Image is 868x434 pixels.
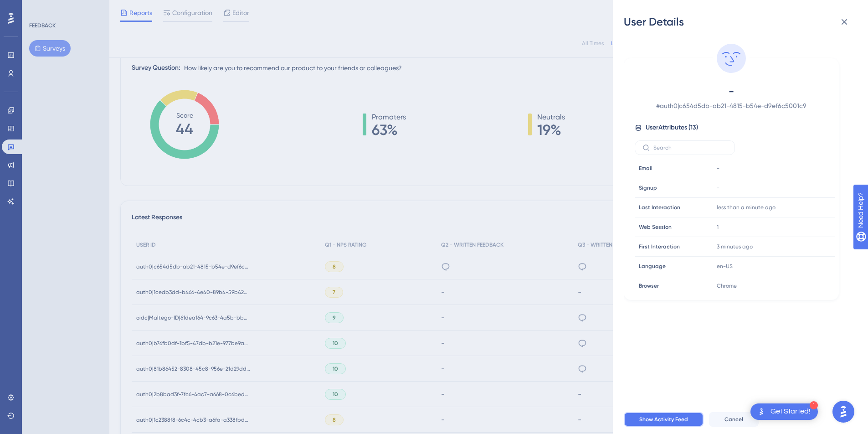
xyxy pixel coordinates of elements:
div: 1 [810,401,818,409]
span: en-US [717,263,733,270]
span: User Attributes ( 13 ) [646,122,698,133]
button: Cancel [709,412,759,427]
div: User Details [624,15,857,29]
span: Show Activity Feed [639,416,688,423]
input: Search [653,145,727,151]
span: Last Interaction [639,204,680,211]
span: Need Help? [21,2,57,13]
span: - [651,84,812,98]
time: 3 minutes ago [717,243,753,250]
span: # auth0|c654d5db-ab21-4815-b54e-d9ef6c5001c9 [651,100,812,111]
span: Browser [639,282,659,289]
span: First Interaction [639,243,680,250]
iframe: UserGuiding AI Assistant Launcher [830,398,857,425]
span: Language [639,263,666,270]
span: - [717,184,719,191]
span: 1 [717,223,719,231]
span: Signup [639,184,657,191]
span: - [717,165,719,172]
button: Show Activity Feed [624,412,704,427]
div: Get Started! [770,407,811,417]
time: less than a minute ago [717,204,776,211]
img: launcher-image-alternative-text [756,406,767,417]
div: Open Get Started! checklist, remaining modules: 1 [750,403,818,420]
span: Cancel [724,416,743,423]
span: Email [639,165,652,172]
span: Chrome [717,282,737,289]
span: Web Session [639,223,672,231]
